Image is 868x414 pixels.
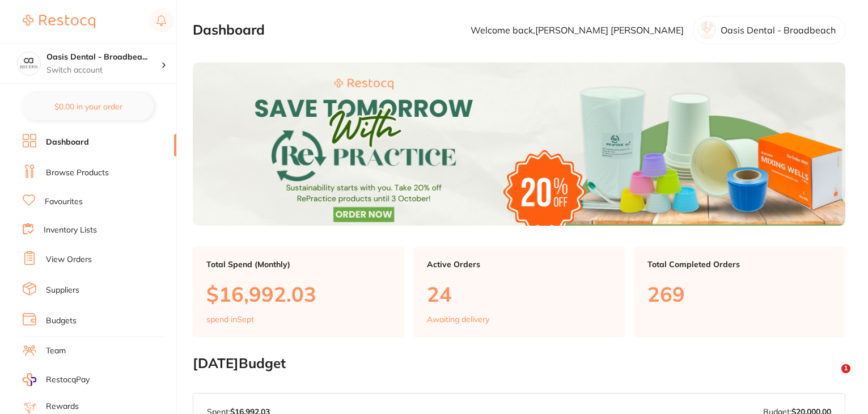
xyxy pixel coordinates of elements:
[193,356,845,371] h2: [DATE] Budget
[206,282,391,306] p: $16,992.03
[18,52,40,75] img: Oasis Dental - Broadbeach
[206,315,254,324] p: spend in Sept
[45,196,83,208] a: Favourites
[23,15,95,28] img: Restocq Logo
[46,137,89,148] a: Dashboard
[46,285,79,296] a: Suppliers
[46,401,79,412] a: Rewards
[23,9,95,35] a: Restocq Logo
[206,260,391,269] p: Total Spend (Monthly)
[721,25,836,35] p: Oasis Dental - Broadbeach
[46,65,161,76] p: Switch account
[44,225,97,236] a: Inventory Lists
[818,364,845,391] iframe: Intercom live chat
[23,93,154,120] button: $0.00 in your order
[23,373,90,386] a: RestocqPay
[413,246,625,338] a: Active Orders24Awaiting delivery
[427,282,611,306] p: 24
[46,345,66,357] a: Team
[46,374,90,386] span: RestocqPay
[193,62,845,226] img: Dashboard
[46,315,77,327] a: Budgets
[46,167,109,179] a: Browse Products
[427,315,489,324] p: Awaiting delivery
[647,260,832,269] p: Total Completed Orders
[46,254,92,265] a: View Orders
[634,246,845,338] a: Total Completed Orders269
[841,364,850,373] span: 1
[46,52,161,63] h4: Oasis Dental - Broadbeach
[193,246,404,338] a: Total Spend (Monthly)$16,992.03spend inSept
[471,25,684,35] p: Welcome back, [PERSON_NAME] [PERSON_NAME]
[427,260,611,269] p: Active Orders
[23,373,36,386] img: RestocqPay
[647,282,832,306] p: 269
[193,22,265,38] h2: Dashboard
